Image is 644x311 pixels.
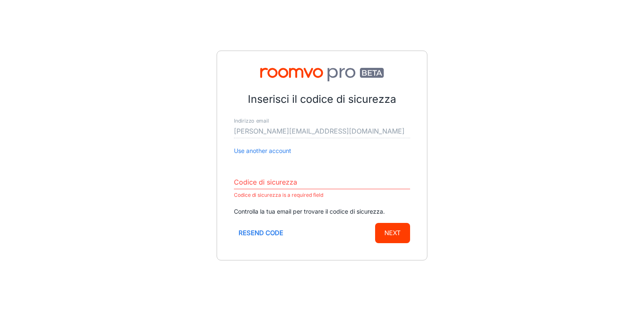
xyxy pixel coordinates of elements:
label: Indirizzo email [234,117,269,124]
img: Roomvo PRO Beta [234,68,410,81]
button: Next [375,223,410,243]
p: Inserisci il codice di sicurezza [234,91,410,107]
input: myname@example.com [234,125,410,138]
button: Use another account [234,146,291,155]
button: Resend code [234,223,288,243]
input: Enter secure code [234,176,410,189]
p: Codice di sicurezza is a required field [234,190,410,200]
p: Controlla la tua email per trovare il codice di sicurezza. [234,207,410,216]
